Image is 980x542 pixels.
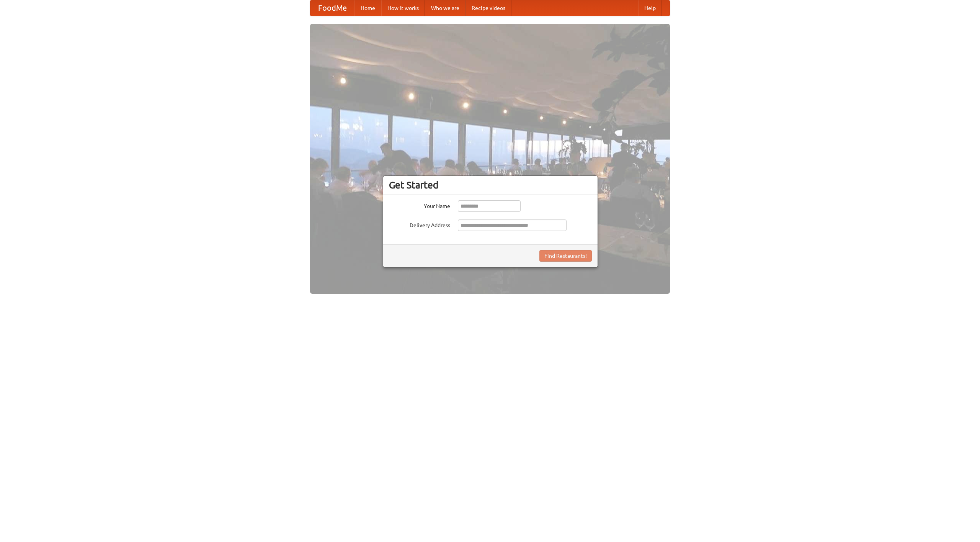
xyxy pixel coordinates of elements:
label: Delivery Address [389,219,450,229]
h3: Get Started [389,179,592,191]
button: Find Restaurants! [539,250,592,262]
a: How it works [381,0,425,16]
a: Recipe videos [465,0,511,16]
a: FoodMe [310,0,354,16]
a: Who we are [425,0,465,16]
a: Help [638,0,662,16]
a: Home [354,0,381,16]
label: Your Name [389,200,450,210]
